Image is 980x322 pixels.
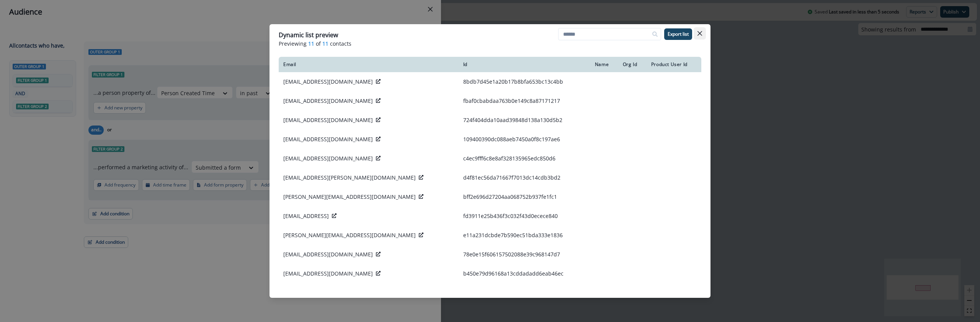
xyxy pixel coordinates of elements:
button: Close [694,27,706,40]
p: Previewing of contacts [279,40,701,48]
td: c4ec9fff6c8e8af328135965edc850d6 [459,149,590,168]
td: 8bdb7d45e1a20b17b8bfa653bc13c4bb [459,72,590,91]
td: b450e79d96168a13cddadadd6eab46ec [459,264,590,283]
td: d4f81ec56da71667f7013dc14cdb3bd2 [459,168,590,187]
span: 11 [308,40,314,48]
p: [EMAIL_ADDRESS][DOMAIN_NAME] [283,135,373,143]
div: Id [463,61,586,68]
td: 109400390dc088aeb7450a0f8c197ae6 [459,130,590,149]
p: [EMAIL_ADDRESS][PERSON_NAME][DOMAIN_NAME] [283,174,416,182]
div: Name [595,61,614,68]
div: Email [283,61,454,68]
td: bff2e696d27204aa068752b937fe1fc1 [459,187,590,206]
p: [EMAIL_ADDRESS][DOMAIN_NAME] [283,78,373,86]
p: [EMAIL_ADDRESS][DOMAIN_NAME] [283,155,373,162]
p: [PERSON_NAME][EMAIL_ADDRESS][DOMAIN_NAME] [283,231,416,239]
div: Org Id [623,61,642,68]
p: Dynamic list preview [279,30,338,40]
td: fbaf0cbabdaa763b0e149c8a87171217 [459,91,590,111]
p: [EMAIL_ADDRESS] [283,212,329,220]
button: Export list [664,28,692,40]
div: Product User Id [651,61,697,68]
td: e11a231dcbde7b590ec51bda333e1836 [459,226,590,245]
p: [EMAIL_ADDRESS][DOMAIN_NAME] [283,251,373,258]
p: [EMAIL_ADDRESS][DOMAIN_NAME] [283,116,373,124]
td: 78e0e15f606157502088e39c968147d7 [459,245,590,264]
p: [PERSON_NAME][EMAIL_ADDRESS][DOMAIN_NAME] [283,193,416,201]
p: Export list [668,31,689,37]
p: [EMAIL_ADDRESS][DOMAIN_NAME] [283,270,373,277]
span: 11 [322,40,328,48]
p: [EMAIL_ADDRESS][DOMAIN_NAME] [283,97,373,105]
td: 724f404dda10aad39848d138a130d5b2 [459,111,590,130]
td: fd3911e25b436f3c032f43d0ecece840 [459,206,590,226]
